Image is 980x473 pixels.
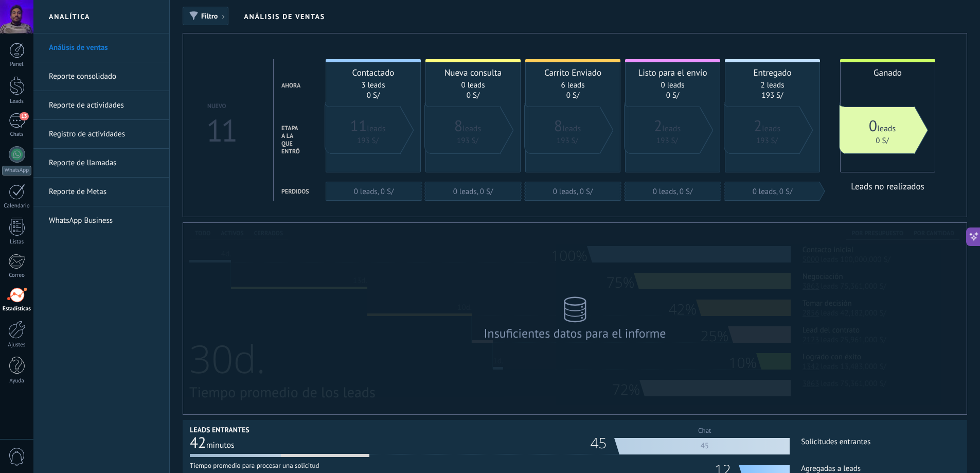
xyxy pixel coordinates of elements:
div: 0 leads, 0 S/ [725,187,820,197]
span: 2 [754,116,762,136]
li: Reporte de Metas [33,178,169,206]
a: 193 S/ [357,136,379,146]
div: Calendario [2,203,32,209]
span: 8 [454,116,462,136]
a: 2leads [754,124,780,134]
a: 11leads [350,124,386,134]
div: Nueva consulta [431,67,515,78]
div: 11 [206,110,236,150]
div: 45 [590,438,614,448]
div: Nuevo [207,102,236,110]
div: Tiempo promedio para procesar una solicitud [190,459,423,470]
div: Etapa a la que entró [281,125,300,155]
li: WhatsApp Business [33,206,169,235]
a: 0 S/ [367,91,380,100]
li: Reporte de actividades [33,91,169,120]
li: Análisis de ventas [33,33,169,62]
a: Reporte de actividades [49,91,159,120]
span: 2 [654,116,662,136]
div: 0 leads, 0 S/ [625,187,720,197]
a: 3 leads [361,80,385,90]
a: 2 leads [760,80,784,90]
span: 13 [20,112,28,120]
div: Ayuda [2,378,32,384]
span: 42 [190,433,206,452]
a: 2leads [654,124,681,134]
li: Reporte de llamadas [33,149,169,178]
a: 8leads [454,124,481,134]
li: Reporte consolidado [33,62,169,91]
div: Insuficientes datos para el informe [483,325,668,341]
a: 193 S/ [756,136,778,146]
div: Leads Entrantes [190,425,250,434]
span: 11 [350,116,367,136]
div: 0 leads, 0 S/ [525,187,620,197]
a: Registro de actividades [49,120,159,149]
a: 193 S/ [656,136,678,146]
div: Listas [2,239,32,246]
li: Registro de actividades [33,120,169,149]
a: 0leads [869,124,896,134]
span: 0 [869,116,877,136]
span: 8 [554,116,562,136]
div: Correo [2,272,32,279]
a: 8leads [554,124,581,134]
div: WhatsApp [2,166,31,176]
div: Estadísticas [2,306,32,312]
div: Leads no realizados [840,181,935,192]
div: Carrito Enviado [531,67,615,78]
div: Chats [2,131,32,138]
div: Leads [2,98,32,105]
div: Perdidos [281,188,309,196]
a: 193 S/ [457,136,478,146]
a: WhatsApp Business [49,206,159,235]
a: 0 S/ [876,136,888,146]
div: Ahora [281,82,300,90]
a: Reporte de Metas [49,178,159,206]
a: Reporte de llamadas [49,149,159,178]
span: Filtro [201,12,218,20]
a: 0 S/ [467,91,479,100]
div: 0 leads, 0 S/ [425,187,521,197]
div: Contactado [331,67,415,78]
button: Filtro [183,7,228,25]
a: 0 leads [661,80,684,90]
div: Entregado [730,67,814,78]
div: minutos [190,433,423,452]
a: 6 leads [561,80,584,90]
div: Listo para el envío [631,67,715,78]
a: 0 leads [461,80,485,90]
a: 0 S/ [566,91,579,100]
div: 45 [619,438,790,454]
a: 193 S/ [557,136,578,146]
div: Chat [619,422,790,439]
div: Ganado [846,67,930,78]
a: Reporte consolidado [49,62,159,91]
span: Solicitudes entrantes [790,437,870,447]
div: Panel [2,61,32,68]
a: Análisis de ventas [49,33,159,62]
div: Ajustes [2,342,32,348]
a: 0 S/ [666,91,679,100]
div: 0 leads, 0 S/ [326,187,421,197]
a: 193 S/ [762,91,783,100]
